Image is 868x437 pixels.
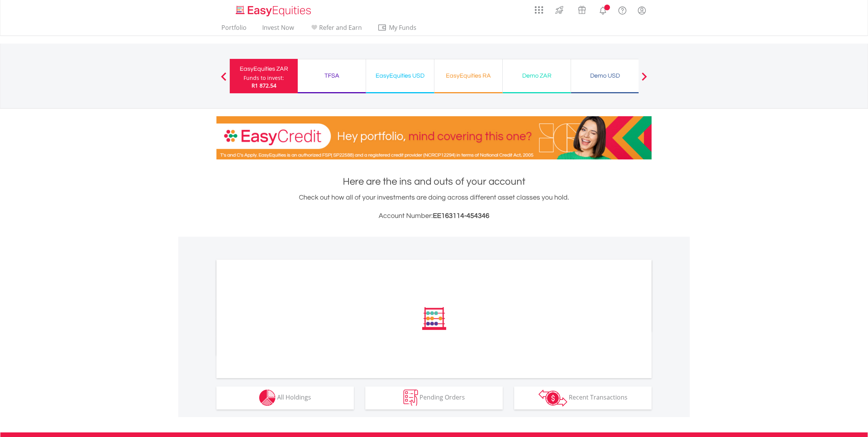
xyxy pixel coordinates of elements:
[259,390,276,406] img: holdings-wht.png
[613,2,632,17] a: FAQ's and Support
[302,70,361,81] div: TFSA
[216,175,652,188] h1: Here are the ins and outs of your account
[507,70,566,81] div: Demo ZAR
[569,393,628,401] span: Recent Transactions
[637,76,652,84] button: Next
[514,387,652,409] button: Recent Transactions
[365,387,503,409] button: Pending Orders
[277,393,311,401] span: All Holdings
[216,192,652,221] div: Check out how all of your investments are doing across different asset classes you hold.
[319,23,362,32] span: Refer and Earn
[216,116,652,159] img: EasyCredit Promotion Banner
[234,5,314,17] img: EasyEquities_Logo.png
[632,2,652,19] a: My Profile
[576,4,588,16] img: vouchers-v2.svg
[576,70,634,81] div: Demo USD
[371,70,429,81] div: EasyEquities USD
[216,387,354,409] button: All Holdings
[378,23,428,32] span: My Funds
[530,2,548,14] a: AppsGrid
[535,6,543,14] img: grid-menu-icon.svg
[252,82,276,89] span: R1 872.54
[233,2,314,17] a: Home page
[216,211,652,221] h3: Account Number:
[307,24,365,36] a: Refer and Earn
[553,4,566,16] img: thrive-v2.svg
[439,70,498,81] div: EasyEquities RA
[218,24,250,36] a: Portfolio
[216,76,231,84] button: Previous
[244,74,284,82] div: Funds to invest:
[419,393,465,401] span: Pending Orders
[234,63,293,74] div: EasyEquities ZAR
[593,2,613,17] a: Notifications
[403,390,418,406] img: pending_instructions-wht.png
[539,390,567,406] img: transactions-zar-wht.png
[571,2,593,16] a: Vouchers
[433,212,489,219] span: EE163114-454346
[259,24,297,36] a: Invest Now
